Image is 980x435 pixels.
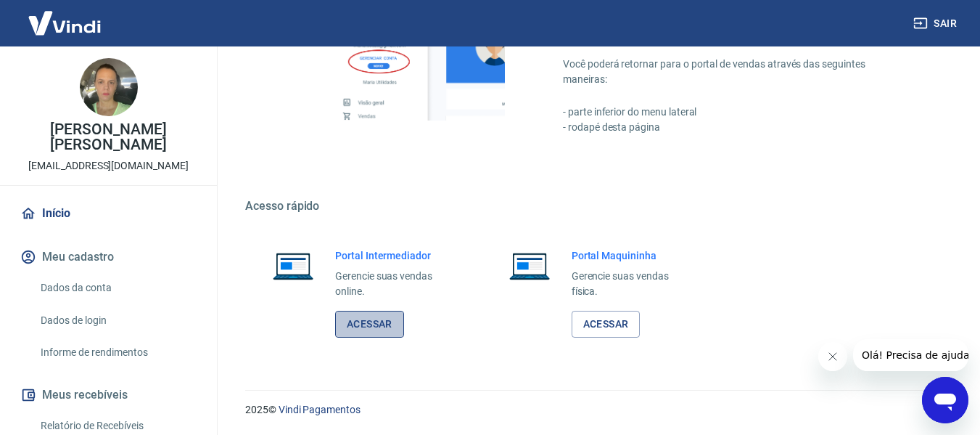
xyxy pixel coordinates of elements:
[35,306,199,336] a: Dados de login
[335,248,456,263] h6: Portal Intermediador
[499,248,560,283] img: Imagem de um notebook aberto
[35,273,199,303] a: Dados da conta
[335,269,456,299] p: Gerencie suas vendas online.
[922,377,968,423] iframe: Botão para abrir a janela de mensagens
[563,120,910,135] p: - rodapé desta página
[572,311,641,338] a: Acessar
[9,10,122,22] span: Olá! Precisa de ajuda?
[17,1,112,45] img: Vindi
[35,338,199,367] a: Informe de rendimentos
[12,122,205,153] p: [PERSON_NAME] [PERSON_NAME]
[17,241,199,273] button: Meu cadastro
[28,158,189,174] p: [EMAIL_ADDRESS][DOMAIN_NAME]
[572,248,692,263] h6: Portal Maquininha
[563,57,910,87] p: Você poderá retornar para o portal de vendas através das seguintes maneiras:
[263,248,324,283] img: Imagem de um notebook aberto
[17,379,199,411] button: Meus recebíveis
[279,404,361,415] a: Vindi Pagamentos
[572,269,692,299] p: Gerencie suas vendas física.
[17,198,199,229] a: Início
[335,311,404,338] a: Acessar
[853,339,968,371] iframe: Mensagem da empresa
[245,199,945,214] h5: Acesso rápido
[910,10,963,37] button: Sair
[818,342,847,371] iframe: Fechar mensagem
[563,105,910,120] p: - parte inferior do menu lateral
[245,402,945,418] p: 2025 ©
[80,58,138,116] img: 15d61fe2-2cf3-463f-abb3-188f2b0ad94a.jpeg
